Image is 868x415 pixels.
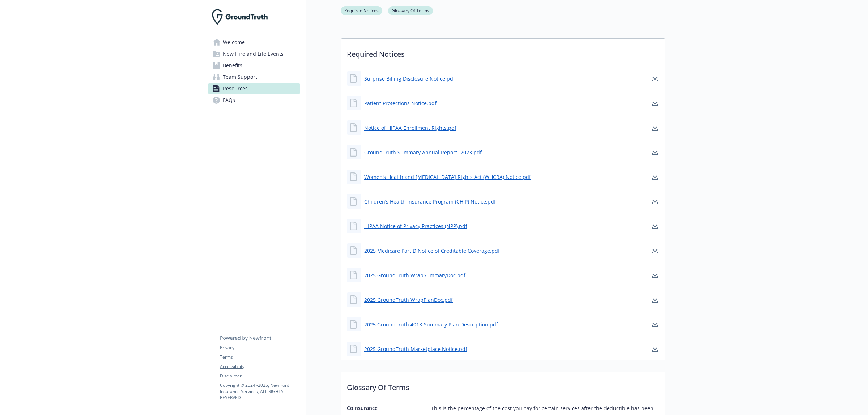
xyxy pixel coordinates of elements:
[223,83,248,94] span: Resources
[208,71,300,83] a: Team Support
[651,172,659,181] a: download document
[651,345,659,353] a: download document
[208,60,300,71] a: Benefits
[364,247,500,254] a: 2025 Medicare Part D Notice of Creditable Coverage.pdf
[364,345,467,353] a: 2025 GroundTruth Marketplace Notice.pdf
[651,99,659,107] a: download document
[651,74,659,83] a: download document
[347,404,419,412] p: Coinsurance
[651,295,659,304] a: download document
[208,37,300,48] a: Welcome
[364,296,453,304] a: 2025 GroundTruth WrapPlanDoc.pdf
[651,123,659,132] a: download document
[208,83,300,94] a: Resources
[223,94,235,106] span: FAQs
[223,60,242,71] span: Benefits
[341,39,665,65] p: Required Notices
[388,7,433,14] a: Glossary Of Terms
[223,48,284,60] span: New Hire and Life Events
[364,149,482,156] a: GroundTruth Summary Annual Report- 2023.pdf
[341,372,665,399] p: Glossary Of Terms
[220,345,299,351] a: Privacy
[651,222,659,230] a: download document
[651,246,659,255] a: download document
[208,48,300,60] a: New Hire and Life Events
[364,222,467,230] a: HIPAA Notice of Privacy Practices (NPP).pdf
[364,198,496,205] a: Children’s Health Insurance Program (CHIP) Notice.pdf
[364,75,455,82] a: Surprise Billing Disclosure Notice.pdf
[220,354,299,360] a: Terms
[651,320,659,329] a: download document
[341,7,382,14] a: Required Notices
[364,124,456,132] a: Notice of HIPAA Enrollment Rights.pdf
[220,363,299,370] a: Accessibility
[220,382,299,401] p: Copyright © 2024 - 2025 , Newfront Insurance Services, ALL RIGHTS RESERVED
[364,99,437,107] a: Patient Protections Notice.pdf
[208,94,300,106] a: FAQs
[651,197,659,206] a: download document
[364,173,531,181] a: Women’s Health and [MEDICAL_DATA] Rights Act (WHCRA) Notice.pdf
[364,271,465,279] a: 2025 GroundTruth WrapSummaryDoc.pdf
[223,37,245,48] span: Welcome
[364,321,498,328] a: 2025 GroundTruth 401K Summary Plan Description.pdf
[651,271,659,279] a: download document
[651,148,659,157] a: download document
[220,373,299,379] a: Disclaimer
[223,71,257,83] span: Team Support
